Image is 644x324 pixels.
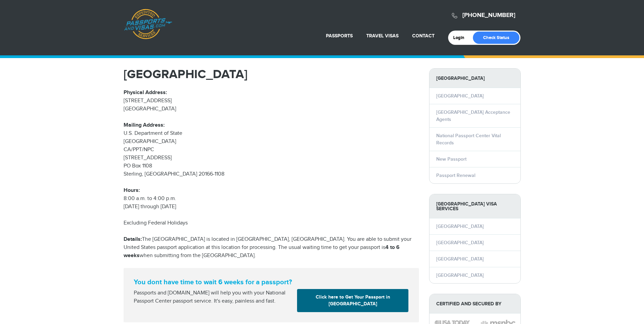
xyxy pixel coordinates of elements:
strong: [GEOGRAPHIC_DATA] Visa Services [429,194,520,218]
strong: Hours: [124,187,140,194]
a: [PHONE_NUMBER] [462,12,515,19]
strong: Details: [124,236,142,242]
p: The [GEOGRAPHIC_DATA] is located in [GEOGRAPHIC_DATA], [GEOGRAPHIC_DATA]. You are able to submit ... [124,235,419,260]
a: [GEOGRAPHIC_DATA] [436,223,484,229]
a: Contact [412,33,435,39]
a: [GEOGRAPHIC_DATA] [436,272,484,278]
strong: 4 to 6 weeks [124,244,400,259]
a: [GEOGRAPHIC_DATA] Acceptance Agents [436,109,510,122]
strong: Certified and Secured by [429,294,520,313]
strong: Physical Address: [124,89,167,96]
a: [GEOGRAPHIC_DATA] [436,93,484,99]
p: [STREET_ADDRESS] [GEOGRAPHIC_DATA] U.S. Department of State [GEOGRAPHIC_DATA] CA/PPT/NPC [STREET_... [124,89,419,211]
a: New Passport [436,156,466,162]
a: Login [453,35,469,40]
strong: Mailing Address: [124,122,165,128]
a: National Passport Center Vital Records [436,133,501,146]
strong: [GEOGRAPHIC_DATA] [429,69,520,88]
a: Click here to Get Your Passport in [GEOGRAPHIC_DATA] [297,289,408,312]
a: Check Status [473,32,519,44]
a: Passports [326,33,353,39]
a: Passport Renewal [436,173,475,178]
a: [GEOGRAPHIC_DATA] [436,256,484,262]
p: Excluding Federal Holidays [124,219,419,227]
a: [GEOGRAPHIC_DATA] [436,240,484,246]
a: Passports & [DOMAIN_NAME] [124,9,172,39]
strong: You dont have time to wait 6 weeks for a passport? [134,278,409,286]
div: Passports and [DOMAIN_NAME] will help you with your National Passport Center passport service. It... [131,289,295,305]
a: Travel Visas [366,33,399,39]
h1: [GEOGRAPHIC_DATA] [124,68,419,80]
